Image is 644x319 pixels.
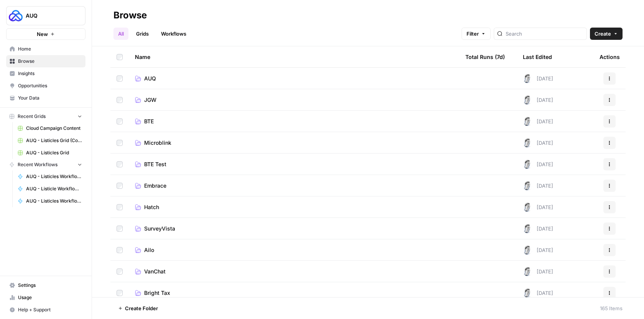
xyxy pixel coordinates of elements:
button: Workspace: AUQ [6,6,85,25]
img: 28dbpmxwbe1lgts1kkshuof3rm4g [523,95,532,105]
div: [DATE] [523,267,553,276]
a: Browse [6,55,85,67]
div: [DATE] [523,160,553,169]
div: Last Edited [523,46,552,67]
div: [DATE] [523,138,553,147]
a: Grids [131,28,153,40]
a: Ailo [135,246,453,254]
img: 28dbpmxwbe1lgts1kkshuof3rm4g [523,288,532,298]
div: Actions [600,46,620,67]
a: BTE Test [135,160,453,168]
button: Help + Support [6,304,85,316]
span: Create [595,30,611,38]
a: SurveyVista [135,225,453,232]
a: Bright Tax [135,289,453,297]
img: 28dbpmxwbe1lgts1kkshuof3rm4g [523,203,532,212]
span: BTE Test [144,160,166,168]
div: [DATE] [523,288,553,298]
a: Hatch [135,203,453,211]
a: AUQ - Listicle Workflow #2 [14,183,85,195]
img: 28dbpmxwbe1lgts1kkshuof3rm4g [523,117,532,126]
div: Name [135,46,453,67]
span: AUQ - Listicle Workflow #2 [26,185,82,192]
button: Filter [462,28,491,40]
span: Filter [467,30,479,38]
span: Bright Tax [144,289,170,297]
a: Your Data [6,92,85,104]
div: [DATE] [523,117,553,126]
img: 28dbpmxwbe1lgts1kkshuof3rm4g [523,224,532,233]
div: [DATE] [523,224,553,233]
span: Recent Grids [18,113,46,120]
span: Your Data [18,95,82,101]
a: Home [6,43,85,55]
a: AUQ [135,75,453,82]
img: AUQ Logo [9,9,23,23]
span: AUQ - Listicles Workflow #3 [26,173,82,180]
img: 28dbpmxwbe1lgts1kkshuof3rm4g [523,74,532,83]
a: JGW [135,96,453,104]
span: Help + Support [18,306,82,313]
div: [DATE] [523,203,553,212]
span: Settings [18,282,82,289]
span: Hatch [144,203,159,211]
img: 28dbpmxwbe1lgts1kkshuof3rm4g [523,160,532,169]
span: AUQ - Listicles Grid [26,149,82,156]
div: Total Runs (7d) [465,46,505,67]
a: Insights [6,67,85,80]
a: AUQ - Listicles Workflow #3 [14,170,85,183]
a: AUQ - Listicles Grid (Copy from [GEOGRAPHIC_DATA]) [14,134,85,147]
span: AUQ - Listicles Workflow (Copy from [GEOGRAPHIC_DATA]) [26,198,82,204]
img: 28dbpmxwbe1lgts1kkshuof3rm4g [523,181,532,190]
button: Recent Grids [6,111,85,122]
span: VanChat [144,268,166,275]
a: Microblink [135,139,453,147]
img: 28dbpmxwbe1lgts1kkshuof3rm4g [523,245,532,255]
span: Recent Workflows [18,161,58,168]
span: JGW [144,96,156,104]
span: Ailo [144,246,154,254]
span: Insights [18,70,82,77]
button: New [6,28,85,40]
span: BTE [144,118,154,125]
span: Usage [18,294,82,301]
input: Search [506,30,583,38]
div: [DATE] [523,181,553,190]
span: Cloud Campaign Content [26,125,82,132]
a: BTE [135,118,453,125]
span: AUQ [144,75,156,82]
a: Workflows [156,28,191,40]
span: Microblink [144,139,171,147]
a: Usage [6,291,85,304]
span: Embrace [144,182,166,190]
a: AUQ - Listicles Grid [14,147,85,159]
a: All [113,28,128,40]
span: Home [18,46,82,52]
div: [DATE] [523,245,553,255]
div: 165 Items [600,304,623,312]
a: Opportunities [6,80,85,92]
img: 28dbpmxwbe1lgts1kkshuof3rm4g [523,267,532,276]
div: Browse [113,9,147,21]
span: AUQ [26,12,72,20]
span: Create Folder [125,304,158,312]
span: AUQ - Listicles Grid (Copy from [GEOGRAPHIC_DATA]) [26,137,82,144]
button: Recent Workflows [6,159,85,170]
a: Embrace [135,182,453,190]
a: Settings [6,279,85,291]
div: [DATE] [523,95,553,105]
button: Create Folder [113,302,163,314]
span: Browse [18,58,82,65]
div: [DATE] [523,74,553,83]
img: 28dbpmxwbe1lgts1kkshuof3rm4g [523,138,532,147]
span: New [37,30,48,38]
a: AUQ - Listicles Workflow (Copy from [GEOGRAPHIC_DATA]) [14,195,85,207]
a: Cloud Campaign Content [14,122,85,134]
span: Opportunities [18,82,82,89]
span: SurveyVista [144,225,175,232]
button: Create [590,28,623,40]
a: VanChat [135,268,453,275]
